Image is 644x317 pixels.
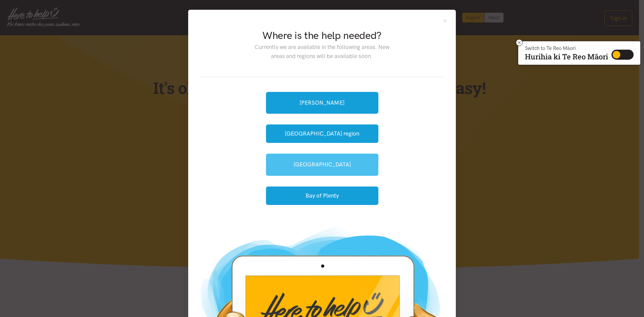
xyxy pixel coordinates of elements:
a: [PERSON_NAME] [266,92,378,114]
button: Close [442,18,448,23]
button: [GEOGRAPHIC_DATA] region [266,124,378,143]
p: Switch to Te Reo Māori [525,46,608,50]
a: [GEOGRAPHIC_DATA] [266,154,378,175]
p: Currently we are available in the following areas. New areas and regions will be available soon. [249,43,394,61]
h2: Where is the help needed? [249,29,394,43]
button: Bay of Plenty [266,187,378,205]
p: Hurihia ki Te Reo Māori [525,54,608,60]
